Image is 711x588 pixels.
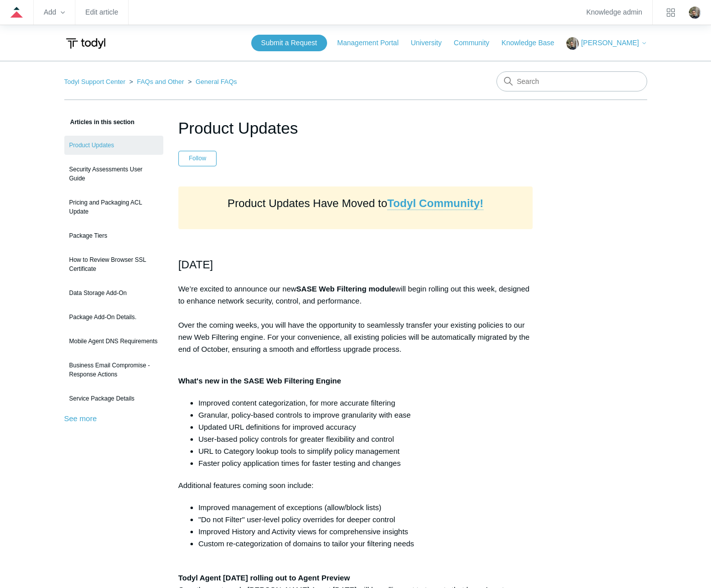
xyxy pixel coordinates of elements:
[689,7,701,19] img: user avatar
[64,389,163,408] a: Service Package Details
[64,136,163,155] a: Product Updates
[64,226,163,245] a: Package Tiers
[178,376,341,385] strong: What's new in the SASE Web Filtering Engine
[454,38,499,48] a: Community
[496,71,647,91] input: Search
[198,397,533,409] li: Improved content categorization, for more accurate filtering
[186,194,525,212] h2: Product Updates Have Moved to
[64,414,97,423] a: See more
[198,445,533,457] li: URL to Category lookup tools to simplify policy management
[64,119,135,126] span: Articles in this section
[198,433,533,445] li: User-based policy controls for greater flexibility and control
[566,37,647,50] button: [PERSON_NAME]
[44,10,65,15] zd-hc-trigger: Add
[198,502,533,514] li: Improved management of exceptions (allow/block lists)
[501,38,564,48] a: Knowledge Base
[64,78,126,85] a: Todyl Support Center
[689,7,701,19] zd-hc-trigger: Click your profile icon to open the profile menu
[251,35,327,51] a: Submit a Request
[178,256,533,273] h2: [DATE]
[137,78,184,85] a: FAQs and Other
[64,193,163,221] a: Pricing and Packaging ACL Update
[64,356,163,384] a: Business Email Compromise - Response Actions
[198,538,533,550] li: Custom re-categorization of domains to tailor your filtering needs
[178,151,217,166] button: Follow Article
[411,38,451,48] a: University
[296,284,395,293] strong: SASE Web Filtering module
[85,10,118,15] a: Edit article
[195,78,237,85] a: General FAQs
[586,10,642,15] a: Knowledge admin
[178,116,533,140] h1: Product Updates
[387,197,483,210] a: Todyl Community!
[198,409,533,421] li: Granular, policy-based controls to improve granularity with ease
[178,573,350,582] strong: Todyl Agent [DATE] rolling out to Agent Preview
[64,308,163,327] a: Package Add-On Details.
[198,421,533,433] li: Updated URL definitions for improved accuracy
[178,283,533,355] p: We’re excited to announce our new will begin rolling out this week, designed to enhance network s...
[127,78,186,85] li: FAQs and Other
[178,479,533,492] p: Additional features coming soon include:
[64,332,163,351] a: Mobile Agent DNS Requirements
[337,38,409,48] a: Management Portal
[198,457,533,469] li: Faster policy application times for faster testing and changes
[198,526,533,538] li: Improved History and Activity views for comprehensive insights
[186,78,237,85] li: General FAQs
[64,78,128,85] li: Todyl Support Center
[64,160,163,188] a: Security Assessments User Guide
[581,39,639,47] span: [PERSON_NAME]
[64,34,107,53] img: Todyl Support Center Help Center home page
[64,283,163,303] a: Data Storage Add-On
[198,514,533,526] li: "Do not Filter" user-level policy overrides for deeper control
[64,250,163,278] a: How to Review Browser SSL Certificate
